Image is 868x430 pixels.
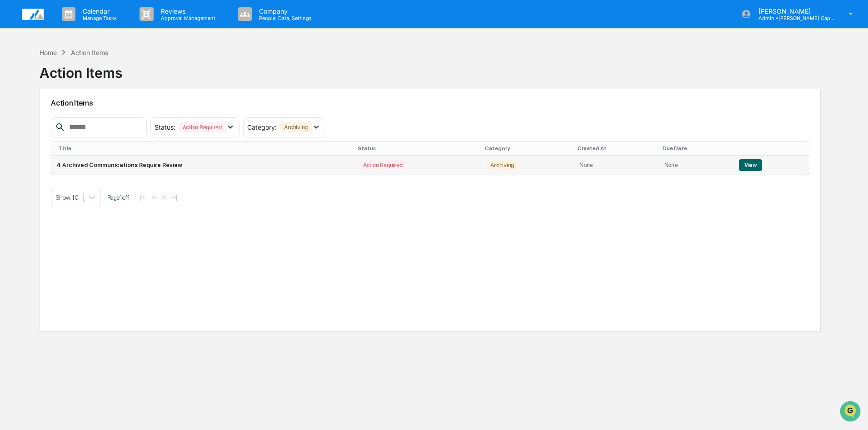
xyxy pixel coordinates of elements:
[149,193,158,201] button: <
[5,128,61,145] a: 🔎Data Lookup
[62,111,116,127] a: 🗄️Attestations
[40,57,122,81] div: Action Items
[485,145,570,152] div: Category
[137,193,147,201] button: |<
[739,159,762,171] button: View
[18,115,59,124] span: Preclearance
[31,70,149,79] div: Start new chat
[179,122,225,132] div: Action Required
[22,9,44,20] img: logo
[5,111,62,127] a: 🖐️Preclearance
[739,162,762,168] a: View
[40,49,57,56] div: Home
[155,72,165,83] button: Start new chat
[159,193,168,201] button: >
[31,79,115,86] div: We're available if you need us!
[51,156,354,175] td: 4 Archived Communications Require Review
[75,7,121,15] p: Calendar
[66,116,73,123] div: 🗄️
[751,7,836,15] p: [PERSON_NAME]
[71,49,108,56] div: Action Items
[9,19,165,34] p: How can we help?
[487,160,518,170] div: Archiving
[659,156,733,175] td: None
[51,99,809,107] h2: Action Items
[75,15,121,21] p: Manage Tasks
[252,7,316,15] p: Company
[280,122,311,132] div: Archiving
[64,154,110,161] a: Powered byPylon
[359,160,406,170] div: Action Required
[9,133,16,140] div: 🔎
[247,123,277,131] span: Category :
[75,115,113,124] span: Attestations
[9,70,25,86] img: 1746055101610-c473b297-6a78-478c-a979-82029cc54cd1
[154,7,220,15] p: Reviews
[574,156,658,175] td: None
[90,154,110,161] span: Pylon
[59,145,350,152] div: Title
[839,400,863,425] iframe: Open customer support
[170,193,180,201] button: >|
[155,123,175,131] span: Status :
[9,116,16,123] div: 🖐️
[18,132,57,141] span: Data Lookup
[663,145,730,152] div: Due Date
[751,15,836,21] p: Admin • [PERSON_NAME] Capital Management
[107,194,130,201] span: Page 1 of 1
[154,15,220,21] p: Approval Management
[358,145,478,152] div: Status
[252,15,316,21] p: People, Data, Settings
[578,145,655,152] div: Created At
